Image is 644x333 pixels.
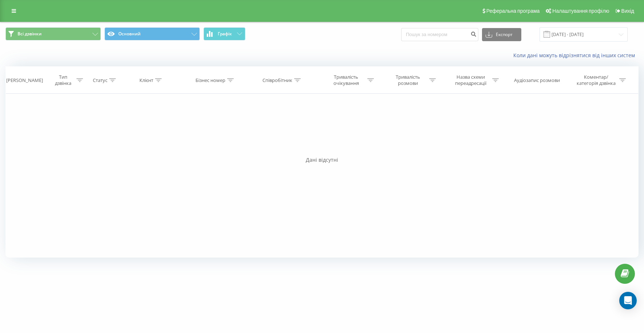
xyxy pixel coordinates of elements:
button: Основний [104,27,200,40]
div: Дані відсутні [5,156,639,164]
div: Open Intercom Messenger [619,292,637,309]
div: Тип дзвінка [52,74,75,86]
a: Коли дані можуть відрізнятися вiд інших систем [513,52,639,59]
div: Коментар/категорія дзвінка [575,74,617,86]
div: Бізнес номер [195,77,225,83]
div: [PERSON_NAME] [6,77,43,83]
span: Графік [218,31,232,36]
span: Вихід [621,8,634,14]
span: Реферальна програма [486,8,540,14]
button: Експорт [482,28,521,41]
div: Тривалість очікування [327,74,366,86]
span: Налаштування профілю [552,8,609,14]
div: Назва схеми переадресації [451,74,490,86]
div: Тривалість розмови [388,74,427,86]
div: Клієнт [139,77,153,83]
input: Пошук за номером [401,28,478,41]
div: Аудіозапис розмови [514,77,560,83]
button: Всі дзвінки [5,27,101,40]
div: Статус [93,77,107,83]
div: Співробітник [262,77,292,83]
span: Всі дзвінки [17,31,42,37]
button: Графік [204,27,245,40]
